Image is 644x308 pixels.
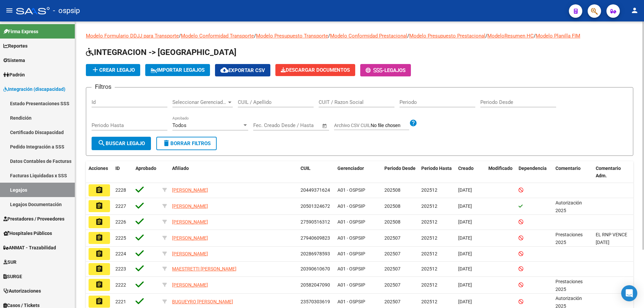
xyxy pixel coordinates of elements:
span: ID [115,166,120,171]
mat-icon: assignment [95,250,103,258]
span: EL RNP VENCE 14/10/2025 [596,232,627,245]
span: Prestaciones 2025 [555,232,583,245]
mat-icon: cloud_download [220,66,228,74]
span: [DATE] [458,251,472,256]
span: Acciones [89,166,108,171]
datatable-header-cell: Modificado [486,161,516,183]
span: 202512 [421,251,437,256]
span: Sistema [3,57,25,64]
span: 202507 [384,235,400,241]
span: Archivo CSV CUIL [334,123,371,128]
span: 202508 [384,219,400,225]
span: 2228 [115,187,126,193]
mat-icon: assignment [95,186,103,194]
span: 2226 [115,219,126,225]
span: 27940609823 [301,235,330,241]
a: Modelo Presupuesto Transporte [256,33,328,39]
datatable-header-cell: Aprobado [133,161,160,183]
span: 2227 [115,203,126,209]
a: ModeloResumen HC [487,33,534,39]
mat-icon: assignment [95,202,103,210]
mat-icon: person [631,6,639,14]
span: Comentario [555,166,581,171]
button: Buscar Legajo [92,137,151,150]
span: [PERSON_NAME] [172,251,208,256]
button: Open calendar [321,122,329,130]
span: Prestadores / Proveedores [3,215,64,223]
span: [DATE] [458,282,472,288]
datatable-header-cell: CUIL [298,161,335,183]
datatable-header-cell: Afiliado [169,161,298,183]
datatable-header-cell: Comentario Adm. [593,161,633,183]
span: [DATE] [458,235,472,241]
span: 202507 [384,282,400,288]
button: Crear Legajo [86,64,140,76]
input: End date [281,122,314,128]
span: [DATE] [458,187,472,193]
span: Firma Express [3,28,38,35]
datatable-header-cell: Gerenciador [335,161,382,183]
span: MAESTRETTI [PERSON_NAME] [172,266,236,271]
datatable-header-cell: Acciones [86,161,113,183]
datatable-header-cell: Periodo Desde [382,161,419,183]
button: Exportar CSV [215,64,270,76]
mat-icon: assignment [95,281,103,289]
span: SUR [3,258,16,266]
datatable-header-cell: Dependencia [516,161,553,183]
span: [DATE] [458,203,472,209]
span: 20501324672 [301,203,330,209]
div: Open Intercom Messenger [621,285,637,301]
span: 2225 [115,235,126,241]
mat-icon: help [409,119,417,127]
span: 2223 [115,266,126,271]
span: Hospitales Públicos [3,230,52,237]
span: 202512 [421,266,437,271]
span: IMPORTAR LEGAJOS [151,67,205,73]
span: [PERSON_NAME] [172,187,208,193]
mat-icon: menu [5,6,13,14]
span: CUIL [301,166,311,171]
span: [PERSON_NAME] [172,282,208,288]
span: Modificado [488,166,513,171]
span: 202512 [421,235,437,241]
span: [DATE] [458,219,472,225]
span: Comentario Adm. [596,166,621,179]
span: 20390610670 [301,266,330,271]
span: Integración (discapacidad) [3,85,65,93]
span: Prestaciones 2025 [555,279,583,292]
span: - [366,67,384,73]
h3: Filtros [92,82,115,91]
mat-icon: delete [162,139,170,147]
button: Descargar Documentos [275,64,355,76]
span: Aprobado [136,166,156,171]
datatable-header-cell: Creado [455,161,486,183]
span: Creado [458,166,474,171]
span: 202512 [421,282,437,288]
span: Autorización 2025 [555,200,582,213]
span: Seleccionar Gerenciador [172,99,227,105]
span: Gerenciador [337,166,364,171]
a: Modelo Formulario DDJJ para Transporte [86,33,179,39]
span: 20582047090 [301,282,330,288]
span: Todos [172,122,186,128]
mat-icon: assignment [95,218,103,226]
span: 20449371624 [301,187,330,193]
span: Afiliado [172,166,189,171]
input: Start date [253,122,275,128]
span: ANMAT - Trazabilidad [3,244,56,251]
span: Autorizaciones [3,287,41,295]
span: 202507 [384,251,400,256]
span: INTEGRACION -> [GEOGRAPHIC_DATA] [86,48,236,57]
a: Modelo Presupuesto Prestacional [409,33,485,39]
datatable-header-cell: ID [113,161,133,183]
span: A01 - OSPSIP [337,299,365,304]
span: SURGE [3,273,22,280]
button: -Legajos [360,64,411,76]
span: 27590516312 [301,219,330,225]
span: Borrar Filtros [162,140,211,146]
a: Modelo Conformidad Prestacional [330,33,407,39]
span: 202507 [384,299,400,304]
span: 202512 [421,299,437,304]
span: Descargar Documentos [281,67,350,73]
span: 202512 [421,187,437,193]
